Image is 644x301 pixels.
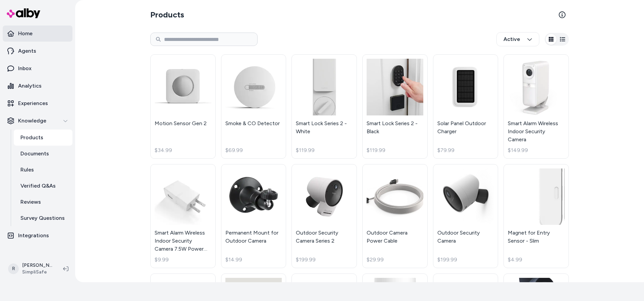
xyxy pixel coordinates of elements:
[14,178,72,194] a: Verified Q&As
[3,113,72,129] button: Knowledge
[3,60,72,77] a: Inbox
[8,263,19,274] span: R
[18,47,36,55] p: Agents
[20,214,65,222] p: Survey Questions
[503,164,569,268] a: Magnet for Entry Sensor - SlimMagnet for Entry Sensor - Slim$4.99
[150,9,184,20] h2: Products
[150,54,216,159] a: Motion Sensor Gen 2Motion Sensor Gen 2$34.99
[20,134,43,142] p: Products
[14,162,72,178] a: Rules
[14,130,72,146] a: Products
[433,54,498,159] a: Solar Panel Outdoor ChargerSolar Panel Outdoor Charger$79.99
[3,228,72,244] a: Integrations
[20,166,34,174] p: Rules
[362,54,428,159] a: Smart Lock Series 2 - BlackSmart Lock Series 2 - Black$119.99
[433,164,498,268] a: Outdoor Security CameraOutdoor Security Camera$199.99
[18,82,42,90] p: Analytics
[221,164,286,268] a: Permanent Mount for Outdoor CameraPermanent Mount for Outdoor Camera$14.99
[3,95,72,111] a: Experiences
[3,26,72,42] a: Home
[221,54,286,159] a: Smoke & CO DetectorSmoke & CO Detector$69.99
[18,30,33,38] p: Home
[7,8,40,18] img: alby Logo
[22,269,52,275] span: SimpliSafe
[362,164,428,268] a: Outdoor Camera Power CableOutdoor Camera Power Cable$29.99
[20,182,56,190] p: Verified Q&As
[18,117,46,125] p: Knowledge
[14,210,72,226] a: Survey Questions
[291,54,357,159] a: Smart Lock Series 2 - WhiteSmart Lock Series 2 - White$119.99
[14,194,72,210] a: Reviews
[4,258,58,280] button: R[PERSON_NAME]SimpliSafe
[14,146,72,162] a: Documents
[496,32,539,46] button: Active
[3,78,72,94] a: Analytics
[18,232,49,240] p: Integrations
[503,54,569,159] a: Smart Alarm Wireless Indoor Security CameraSmart Alarm Wireless Indoor Security Camera$149.99
[18,99,48,107] p: Experiences
[18,64,32,72] p: Inbox
[3,43,72,59] a: Agents
[20,150,49,158] p: Documents
[22,262,52,269] p: [PERSON_NAME]
[150,164,216,268] a: Smart Alarm Wireless Indoor Security Camera 7.5W Power AdapterSmart Alarm Wireless Indoor Securit...
[291,164,357,268] a: Outdoor Security Camera Series 2Outdoor Security Camera Series 2$199.99
[20,198,41,206] p: Reviews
